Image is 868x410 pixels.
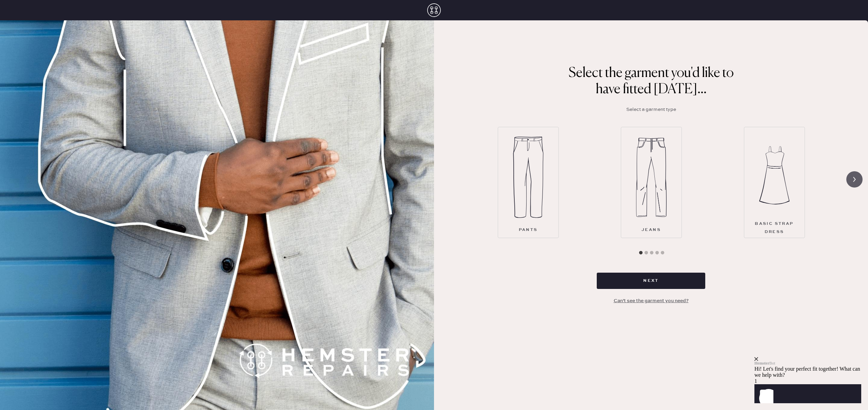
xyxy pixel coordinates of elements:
[643,250,650,256] button: 2
[597,273,705,289] button: Next
[566,65,736,98] p: Select the garment you'd like to have fitted [DATE]...
[642,226,661,234] div: Jeans
[654,250,660,256] button: 4
[610,294,693,307] button: Can't see the garment you need?
[513,137,544,218] img: Garment type
[754,316,866,409] iframe: Front Chat
[750,220,799,236] div: Basic Strap Dress
[637,250,644,256] button: 1
[636,137,667,218] img: Garment type
[759,135,790,216] img: Garment type
[648,250,655,256] button: 3
[519,226,538,234] div: Pants
[659,250,666,256] button: 5
[626,106,676,113] p: Select a garment type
